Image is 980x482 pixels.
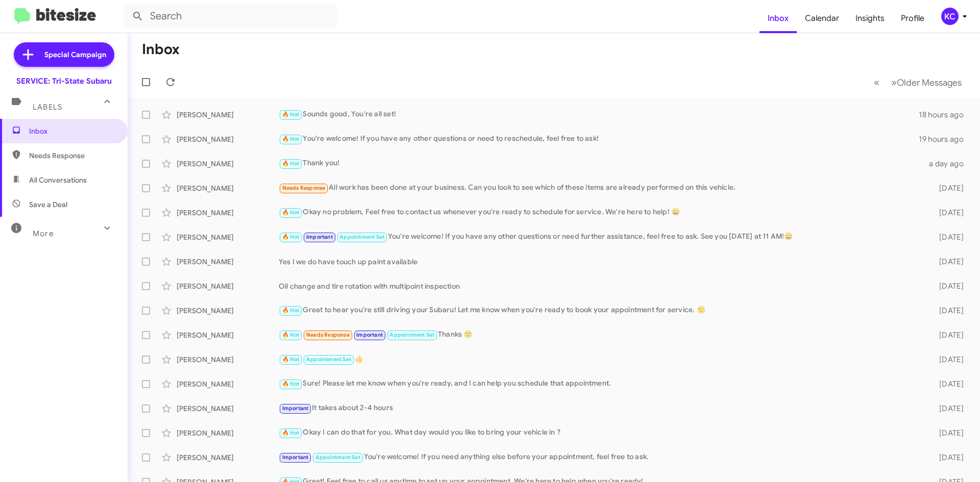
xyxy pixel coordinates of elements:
div: You're welcome! If you have any other questions or need further assistance, feel free to ask. See... [279,231,923,243]
span: Older Messages [897,77,962,88]
div: [DATE] [923,330,972,340]
div: 👍 [279,353,923,365]
div: 19 hours ago [919,134,972,144]
span: 🔥 Hot [282,380,300,387]
a: Inbox [759,4,797,33]
span: Appointment Set [339,234,384,240]
span: Inbox [29,126,116,136]
span: Important [356,332,383,338]
div: [DATE] [923,403,972,414]
div: [PERSON_NAME] [177,354,279,365]
span: Appointment Set [315,454,360,461]
div: a day ago [923,159,972,169]
span: 🔥 Hot [282,136,300,142]
div: SERVICE: Tri-State Subaru [16,76,112,86]
div: [DATE] [923,306,972,316]
span: Needs Response [29,150,116,161]
span: Labels [33,103,62,112]
div: [PERSON_NAME] [177,183,279,193]
span: « [874,76,879,89]
span: Important [282,454,309,461]
div: [PERSON_NAME] [177,403,279,414]
span: 🔥 Hot [282,429,300,436]
div: [DATE] [923,232,972,242]
div: [PERSON_NAME] [177,134,279,144]
span: Needs Response [306,332,350,338]
span: 🔥 Hot [282,307,300,314]
div: [DATE] [923,452,972,463]
div: [PERSON_NAME] [177,208,279,218]
span: 🔥 Hot [282,234,300,240]
div: [DATE] [923,208,972,218]
div: [PERSON_NAME] [177,110,279,120]
div: Okay no problem, Feel free to contact us whenever you're ready to schedule for service. We're her... [279,207,923,218]
div: You're welcome! If you need anything else before your appointment, feel free to ask. [279,451,923,463]
div: It takes about 2-4 hours [279,402,923,414]
div: Yes I we do have touch up paint available [279,257,923,267]
div: [DATE] [923,183,972,193]
span: All Conversations [29,175,87,185]
div: Thank you! [279,158,923,169]
div: KC [941,8,959,25]
span: Appointment Set [306,356,351,363]
div: [DATE] [923,281,972,291]
h1: Inbox [142,41,180,58]
span: 🔥 Hot [282,356,300,363]
div: [PERSON_NAME] [177,257,279,267]
span: Important [282,405,309,412]
div: Oil change and tire rotation with multipoint inspection [279,281,923,291]
div: Sure! Please let me know when you're ready, and I can help you schedule that appointment. [279,378,923,390]
input: Search [124,4,338,29]
div: [PERSON_NAME] [177,232,279,242]
div: You're welcome! If you have any other questions or need to reschedule, feel free to ask! [279,133,919,145]
span: Needs Response [282,185,326,191]
span: 🔥 Hot [282,209,300,216]
div: [DATE] [923,257,972,267]
a: Calendar [797,4,847,33]
span: 🔥 Hot [282,111,300,118]
div: [PERSON_NAME] [177,452,279,463]
button: KC [933,8,969,25]
div: [DATE] [923,379,972,389]
div: 18 hours ago [919,110,972,120]
nav: Page navigation example [868,72,968,93]
div: Thanks 🙂 [279,329,923,341]
span: Save a Deal [29,199,67,210]
span: Important [306,234,333,240]
span: » [891,76,897,89]
div: Okay I can do that for you, What day would you like to bring your vehicle in ? [279,427,923,439]
div: All work has been done at your business. Can you look to see which of these items are already per... [279,182,923,194]
button: Next [885,72,968,93]
div: [PERSON_NAME] [177,379,279,389]
div: [DATE] [923,354,972,365]
span: Special Campaign [44,49,106,60]
a: Special Campaign [14,42,114,67]
a: Profile [893,4,933,33]
div: Great to hear you're still driving your Subaru! Let me know when you're ready to book your appoin... [279,305,923,316]
div: [PERSON_NAME] [177,330,279,340]
div: [PERSON_NAME] [177,159,279,169]
a: Insights [847,4,893,33]
span: 🔥 Hot [282,332,300,338]
div: Sounds good, You're all set! [279,109,919,120]
span: Appointment Set [389,332,434,338]
span: 🔥 Hot [282,160,300,167]
div: [PERSON_NAME] [177,281,279,291]
button: Previous [868,72,886,93]
div: [DATE] [923,428,972,438]
span: More [33,229,54,238]
div: [PERSON_NAME] [177,306,279,316]
div: [PERSON_NAME] [177,428,279,438]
